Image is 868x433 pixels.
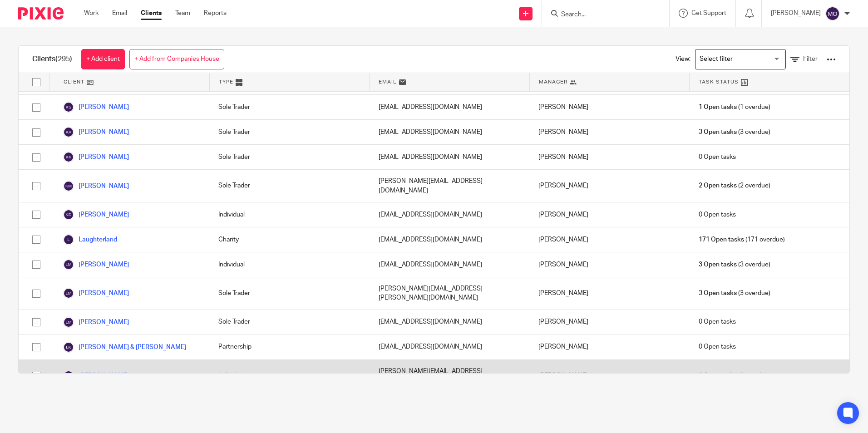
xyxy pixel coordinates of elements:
[370,310,529,335] div: [EMAIL_ADDRESS][DOMAIN_NAME]
[803,56,818,62] span: Filter
[699,289,770,298] span: (3 overdue)
[529,170,689,202] div: [PERSON_NAME]
[209,310,369,335] div: Sole Trader
[699,235,744,244] span: 171 Open tasks
[699,78,739,86] span: Task Status
[209,335,369,359] div: Partnership
[771,9,821,18] p: [PERSON_NAME]
[63,127,129,138] a: [PERSON_NAME]
[32,54,72,64] h1: Clients
[699,371,737,380] span: 1 Open tasks
[18,7,64,20] img: Pixie
[695,49,786,69] div: Search for option
[699,103,770,112] span: (1 overdue)
[63,127,74,138] img: svg%3E
[28,74,45,91] input: Select all
[560,11,642,19] input: Search
[63,209,129,220] a: [PERSON_NAME]
[63,288,74,299] img: svg%3E
[63,181,129,192] a: [PERSON_NAME]
[63,152,129,162] a: [PERSON_NAME]
[63,370,129,381] a: [PERSON_NAME]
[209,95,369,119] div: Sole Trader
[64,78,84,86] span: Client
[662,46,836,73] div: View:
[63,102,74,113] img: svg%3E
[529,277,689,310] div: [PERSON_NAME]
[529,227,689,252] div: [PERSON_NAME]
[691,10,726,16] span: Get Support
[63,317,129,328] a: [PERSON_NAME]
[209,360,369,392] div: Individual
[63,317,74,328] img: svg%3E
[529,310,689,335] div: [PERSON_NAME]
[370,170,529,202] div: [PERSON_NAME][EMAIL_ADDRESS][DOMAIN_NAME]
[699,128,737,137] span: 3 Open tasks
[529,335,689,359] div: [PERSON_NAME]
[209,170,369,202] div: Sole Trader
[699,153,736,162] span: 0 Open tasks
[370,277,529,310] div: [PERSON_NAME][EMAIL_ADDRESS][PERSON_NAME][DOMAIN_NAME]
[209,227,369,252] div: Charity
[63,234,74,245] img: svg%3E
[63,234,117,245] a: Laughterland
[370,120,529,144] div: [EMAIL_ADDRESS][DOMAIN_NAME]
[209,277,369,310] div: Sole Trader
[84,9,99,18] a: Work
[539,78,567,86] span: Manager
[370,202,529,227] div: [EMAIL_ADDRESS][DOMAIN_NAME]
[63,152,74,162] img: svg%3E
[699,371,770,380] span: (1 overdue)
[63,259,129,270] a: [PERSON_NAME]
[699,181,770,190] span: (2 overdue)
[63,342,74,353] img: svg%3E
[370,252,529,277] div: [EMAIL_ADDRESS][DOMAIN_NAME]
[219,78,233,86] span: Type
[699,210,736,219] span: 0 Open tasks
[63,370,74,381] img: svg%3E
[529,252,689,277] div: [PERSON_NAME]
[63,259,74,270] img: svg%3E
[209,145,369,169] div: Sole Trader
[370,145,529,169] div: [EMAIL_ADDRESS][DOMAIN_NAME]
[529,360,689,392] div: [PERSON_NAME]
[696,51,780,67] input: Search for option
[55,55,72,63] span: (295)
[63,342,186,353] a: [PERSON_NAME] & [PERSON_NAME]
[112,9,127,18] a: Email
[209,202,369,227] div: Individual
[129,49,224,69] a: + Add from Companies House
[63,181,74,192] img: svg%3E
[204,9,227,18] a: Reports
[699,260,737,269] span: 3 Open tasks
[529,145,689,169] div: [PERSON_NAME]
[209,120,369,144] div: Sole Trader
[699,103,737,112] span: 1 Open tasks
[209,252,369,277] div: Individual
[141,9,162,18] a: Clients
[699,289,737,298] span: 3 Open tasks
[825,6,840,21] img: svg%3E
[370,95,529,119] div: [EMAIL_ADDRESS][DOMAIN_NAME]
[370,227,529,252] div: [EMAIL_ADDRESS][DOMAIN_NAME]
[699,235,785,244] span: (171 overdue)
[63,209,74,220] img: svg%3E
[529,202,689,227] div: [PERSON_NAME]
[370,360,529,392] div: [PERSON_NAME][EMAIL_ADDRESS][DOMAIN_NAME]
[63,102,129,113] a: [PERSON_NAME]
[529,120,689,144] div: [PERSON_NAME]
[699,260,770,269] span: (3 overdue)
[63,288,129,299] a: [PERSON_NAME]
[699,342,736,351] span: 0 Open tasks
[370,335,529,359] div: [EMAIL_ADDRESS][DOMAIN_NAME]
[699,128,770,137] span: (3 overdue)
[81,49,125,69] a: + Add client
[699,181,737,190] span: 2 Open tasks
[699,317,736,326] span: 0 Open tasks
[529,95,689,119] div: [PERSON_NAME]
[175,9,190,18] a: Team
[379,78,397,86] span: Email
